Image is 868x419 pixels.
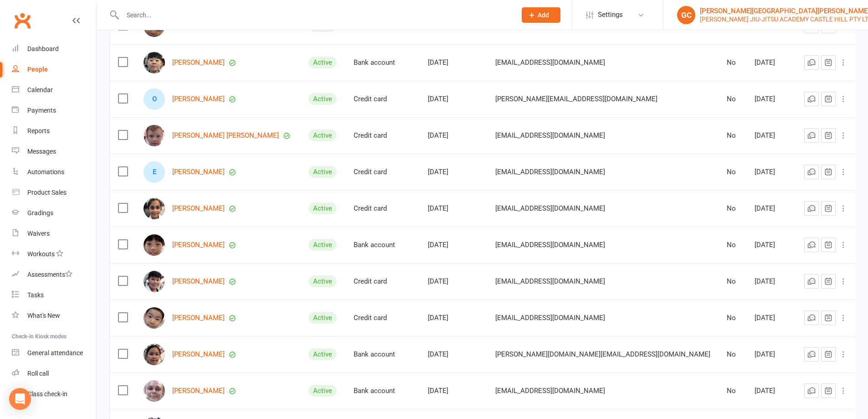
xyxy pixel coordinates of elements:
[12,59,96,80] a: People
[12,244,96,264] a: Workouts
[755,59,788,67] div: [DATE]
[354,351,411,358] div: Bank account
[308,275,337,287] div: Active
[172,387,225,395] a: [PERSON_NAME]
[12,285,96,305] a: Tasks
[428,241,479,249] div: [DATE]
[428,168,479,176] div: [DATE]
[755,387,788,395] div: [DATE]
[354,387,411,395] div: Bank account
[308,202,337,214] div: Active
[354,314,411,322] div: Credit card
[12,121,96,141] a: Reports
[144,125,165,146] img: Cooper
[144,380,165,402] img: Shenae
[12,162,96,182] a: Automations
[9,388,31,410] div: Open Intercom Messenger
[27,291,44,299] div: Tasks
[677,6,695,24] div: GC
[11,9,34,32] a: Clubworx
[755,241,788,249] div: [DATE]
[27,349,83,357] div: General attendance
[144,344,165,365] img: Stella
[495,309,605,326] span: [EMAIL_ADDRESS][DOMAIN_NAME]
[120,9,510,21] input: Search...
[12,100,96,121] a: Payments
[308,348,337,360] div: Active
[308,57,337,68] div: Active
[12,182,96,203] a: Product Sales
[308,129,337,141] div: Active
[172,351,225,358] a: [PERSON_NAME]
[172,278,225,285] a: [PERSON_NAME]
[27,390,67,398] div: Class check-in
[354,95,411,103] div: Credit card
[12,80,96,100] a: Calendar
[755,95,788,103] div: [DATE]
[428,95,479,103] div: [DATE]
[27,370,49,377] div: Roll call
[727,168,738,176] div: No
[144,88,165,110] div: Oliver
[308,93,337,105] div: Active
[727,205,738,212] div: No
[495,382,605,399] span: [EMAIL_ADDRESS][DOMAIN_NAME]
[27,271,72,278] div: Assessments
[27,189,67,196] div: Product Sales
[144,271,165,292] img: James
[27,45,59,52] div: Dashboard
[495,273,605,290] span: [EMAIL_ADDRESS][DOMAIN_NAME]
[755,168,788,176] div: [DATE]
[727,351,738,358] div: No
[27,250,55,258] div: Workouts
[172,168,225,176] a: [PERSON_NAME]
[144,198,165,219] img: Mishika
[428,387,479,395] div: [DATE]
[172,314,225,322] a: [PERSON_NAME]
[308,166,337,178] div: Active
[522,7,560,23] button: Add
[495,163,605,181] span: [EMAIL_ADDRESS][DOMAIN_NAME]
[755,314,788,322] div: [DATE]
[12,203,96,223] a: Gradings
[172,132,279,140] a: [PERSON_NAME] [PERSON_NAME]
[428,278,479,285] div: [DATE]
[12,141,96,162] a: Messages
[428,314,479,322] div: [DATE]
[495,200,605,217] span: [EMAIL_ADDRESS][DOMAIN_NAME]
[538,11,549,19] span: Add
[428,132,479,140] div: [DATE]
[428,205,479,212] div: [DATE]
[172,59,225,67] a: [PERSON_NAME]
[727,314,738,322] div: No
[727,241,738,249] div: No
[12,39,96,59] a: Dashboard
[727,278,738,285] div: No
[495,54,605,71] span: [EMAIL_ADDRESS][DOMAIN_NAME]
[495,90,657,108] span: [PERSON_NAME][EMAIL_ADDRESS][DOMAIN_NAME]
[755,278,788,285] div: [DATE]
[12,264,96,285] a: Assessments
[144,234,165,256] img: Ian
[428,59,479,67] div: [DATE]
[27,107,56,114] div: Payments
[727,387,738,395] div: No
[755,205,788,212] div: [DATE]
[727,132,738,140] div: No
[27,127,50,134] div: Reports
[144,307,165,329] img: Noah
[755,132,788,140] div: [DATE]
[354,132,411,140] div: Credit card
[354,205,411,212] div: Credit card
[598,5,623,25] span: Settings
[172,241,225,249] a: [PERSON_NAME]
[12,343,96,363] a: General attendance kiosk mode
[27,209,53,217] div: Gradings
[727,95,738,103] div: No
[27,312,60,319] div: What's New
[172,95,225,103] a: [PERSON_NAME]
[495,236,605,253] span: [EMAIL_ADDRESS][DOMAIN_NAME]
[27,168,64,176] div: Automations
[172,205,225,212] a: [PERSON_NAME]
[27,86,53,93] div: Calendar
